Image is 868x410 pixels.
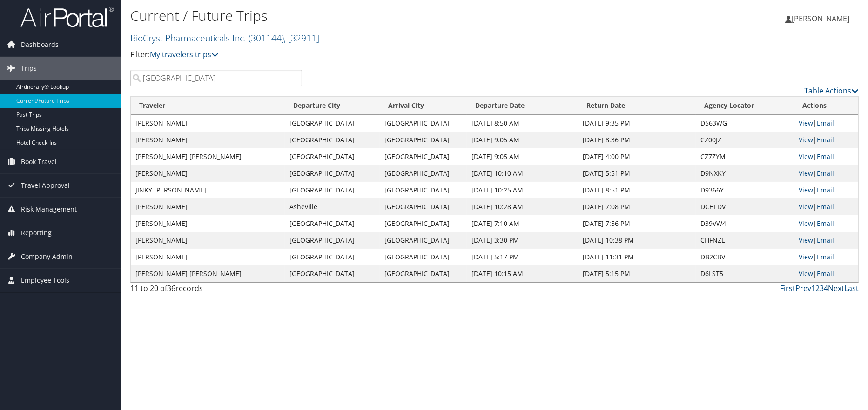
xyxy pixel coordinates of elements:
td: | [794,265,858,282]
span: Employee Tools [21,269,69,292]
p: Filter: [130,49,616,61]
a: Next [828,283,844,293]
td: [PERSON_NAME] [131,132,285,148]
a: 1 [811,283,815,293]
td: [GEOGRAPHIC_DATA] [380,215,467,232]
th: Agency Locator: activate to sort column ascending [696,97,794,115]
a: View [799,152,813,161]
a: View [799,202,813,211]
td: [PERSON_NAME] [PERSON_NAME] [131,148,285,165]
td: | [794,132,858,148]
a: Email [817,185,834,194]
span: Company Admin [21,245,73,268]
td: [GEOGRAPHIC_DATA] [285,249,380,265]
span: Travel Approval [21,174,70,197]
td: [DATE] 8:50 AM [467,115,578,132]
td: [DATE] 3:30 PM [467,232,578,249]
td: CZ7ZYM [696,148,794,165]
td: D9NXKY [696,165,794,182]
td: [GEOGRAPHIC_DATA] [285,182,380,198]
td: [DATE] 9:05 AM [467,148,578,165]
td: D39VW4 [696,215,794,232]
td: | [794,215,858,232]
td: DB2CBV [696,249,794,265]
td: CHFNZL [696,232,794,249]
a: Email [817,236,834,245]
td: [GEOGRAPHIC_DATA] [380,182,467,198]
div: 11 to 20 of records [130,283,302,298]
a: 3 [820,283,824,293]
a: View [799,269,813,278]
th: Departure City: activate to sort column ascending [285,97,380,115]
td: [DATE] 10:28 AM [467,198,578,215]
td: JINKY [PERSON_NAME] [131,182,285,198]
td: [DATE] 8:51 PM [578,182,696,198]
td: [DATE] 10:25 AM [467,182,578,198]
td: [DATE] 4:00 PM [578,148,696,165]
a: View [799,252,813,261]
a: BioCryst Pharmaceuticals Inc. [130,32,319,44]
th: Actions [794,97,858,115]
td: [DATE] 7:10 AM [467,215,578,232]
td: [GEOGRAPHIC_DATA] [285,232,380,249]
a: View [799,219,813,228]
a: Email [817,219,834,228]
img: airportal-logo.png [20,6,114,28]
span: Risk Management [21,198,77,221]
a: Prev [795,283,811,293]
a: Email [817,202,834,211]
td: [PERSON_NAME] [131,165,285,182]
td: | [794,249,858,265]
td: [GEOGRAPHIC_DATA] [380,115,467,132]
td: | [794,165,858,182]
td: [GEOGRAPHIC_DATA] [380,265,467,282]
td: CZ00JZ [696,132,794,148]
td: [PERSON_NAME] [131,215,285,232]
a: 2 [815,283,820,293]
td: | [794,198,858,215]
th: Traveler: activate to sort column ascending [131,97,285,115]
span: Dashboards [21,33,59,56]
td: [DATE] 11:31 PM [578,249,696,265]
a: Email [817,269,834,278]
span: 36 [167,283,175,293]
a: View [799,185,813,194]
td: [DATE] 9:35 PM [578,115,696,132]
td: [GEOGRAPHIC_DATA] [285,165,380,182]
span: Trips [21,57,37,80]
td: [DATE] 5:15 PM [578,265,696,282]
td: [GEOGRAPHIC_DATA] [285,115,380,132]
td: [GEOGRAPHIC_DATA] [380,232,467,249]
td: D563WG [696,115,794,132]
td: | [794,232,858,249]
td: [DATE] 5:17 PM [467,249,578,265]
a: View [799,119,813,127]
td: [PERSON_NAME] [131,115,285,132]
a: Email [817,119,834,127]
td: [GEOGRAPHIC_DATA] [380,198,467,215]
td: [PERSON_NAME] [131,232,285,249]
a: Email [817,252,834,261]
a: First [780,283,795,293]
a: Email [817,135,834,144]
td: [PERSON_NAME] [131,198,285,215]
a: My travelers trips [150,49,219,60]
td: [DATE] 8:36 PM [578,132,696,148]
td: [DATE] 9:05 AM [467,132,578,148]
td: DCHLDV [696,198,794,215]
td: [GEOGRAPHIC_DATA] [380,132,467,148]
td: [DATE] 10:10 AM [467,165,578,182]
a: View [799,169,813,178]
a: View [799,135,813,144]
td: [GEOGRAPHIC_DATA] [380,165,467,182]
td: [PERSON_NAME] [PERSON_NAME] [131,265,285,282]
span: Reporting [21,221,52,245]
a: [PERSON_NAME] [785,5,859,33]
a: View [799,236,813,245]
td: [GEOGRAPHIC_DATA] [285,265,380,282]
th: Departure Date: activate to sort column descending [467,97,578,115]
td: D6LST5 [696,265,794,282]
td: [GEOGRAPHIC_DATA] [380,249,467,265]
a: 4 [824,283,828,293]
th: Arrival City: activate to sort column ascending [380,97,467,115]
